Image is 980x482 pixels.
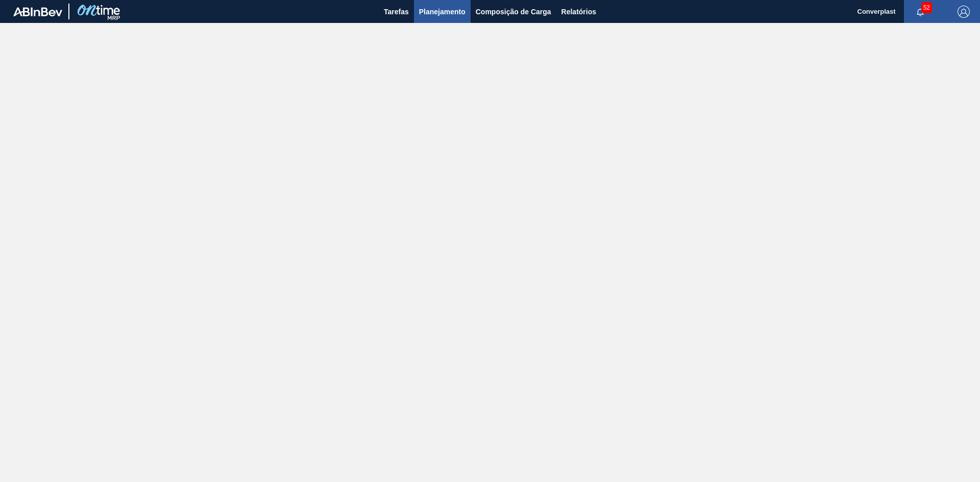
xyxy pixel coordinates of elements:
img: Logout [958,6,970,18]
span: Planejamento [419,6,465,18]
img: TNhmsLtSVTkK8tSr43FrP2fwEKptu5GPRR3wAAAABJRU5ErkJggg== [13,7,62,16]
span: Relatórios [561,6,596,18]
span: Composição de Carga [476,6,551,18]
button: Notificações [904,5,937,19]
span: 52 [921,2,932,13]
span: Tarefas [384,6,409,18]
